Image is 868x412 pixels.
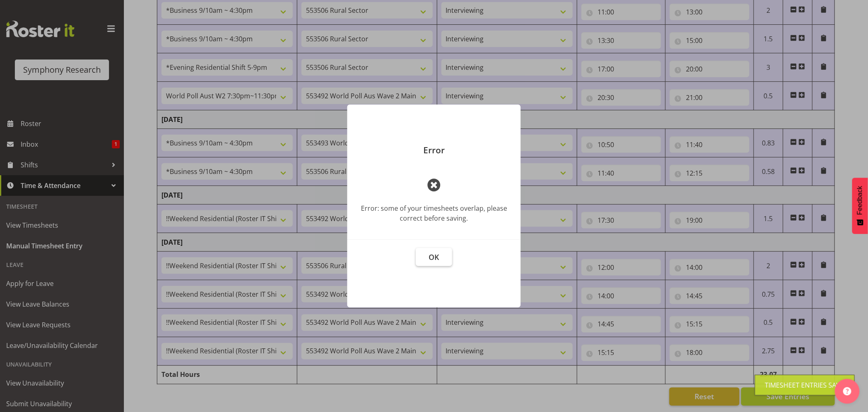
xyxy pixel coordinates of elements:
p: Error [356,146,512,155]
img: help-xxl-2.png [843,387,851,395]
span: OK [429,252,439,262]
button: OK [416,248,452,266]
span: Feedback [856,186,864,215]
div: Timesheet Entries Save [765,380,844,390]
button: Feedback - Show survey [852,178,868,234]
div: Error: some of your timesheets overlap, please correct before saving. [360,203,508,223]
